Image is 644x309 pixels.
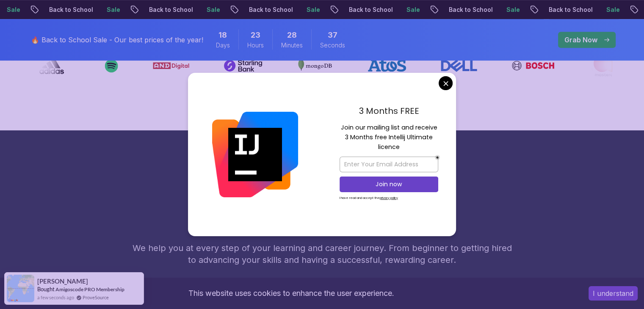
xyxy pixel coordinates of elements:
span: 18 Days [218,29,227,41]
span: a few seconds ago [37,294,74,301]
p: We help you at every step of your learning and career journey. From beginner to getting hired to ... [133,242,512,266]
p: Sale [499,6,526,14]
p: Back to School [442,6,499,14]
p: Sale [199,6,227,14]
p: Back to School [542,6,599,14]
img: provesource social proof notification image [7,275,34,302]
p: Sale [599,6,626,14]
p: Back to School [142,6,199,14]
p: Grab Now [564,35,597,45]
span: Hours [247,41,264,50]
p: Back to School [342,6,399,14]
p: Back to School [242,6,299,14]
h2: Benefits of joining Amigoscode [26,212,619,229]
a: Amigoscode PRO Membership [55,286,124,292]
span: Minutes [281,41,303,50]
span: 28 Minutes [287,29,297,41]
div: This website uses cookies to enhance the user experience. [6,284,576,303]
span: 23 Hours [251,29,260,41]
p: Sale [100,6,127,14]
span: Days [216,41,230,50]
p: 🔥 Back to School Sale - Our best prices of the year! [31,35,203,45]
p: Sale [299,6,326,14]
span: Bought [37,286,55,292]
p: Back to School [42,6,100,14]
span: [PERSON_NAME] [37,278,88,285]
span: 37 Seconds [328,29,337,41]
a: ProveSource [83,294,109,301]
span: Seconds [320,41,345,50]
button: Accept cookies [589,286,638,301]
p: Sale [399,6,426,14]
